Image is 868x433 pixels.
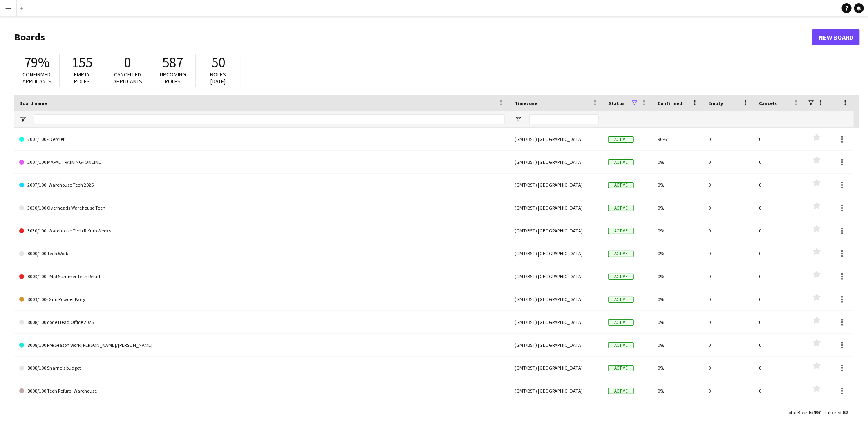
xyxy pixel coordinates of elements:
div: 0 [754,288,805,310]
span: Empty [708,100,723,106]
div: : [825,404,848,420]
span: Active [608,136,634,143]
a: New Board [812,29,860,45]
a: 2007/100- Warehouse Tech 2025 [19,174,505,196]
span: 50 [211,54,225,71]
span: Confirmed [658,100,682,106]
div: 0 [754,311,805,333]
span: 62 [843,409,848,415]
div: 0% [653,196,703,219]
div: 0% [653,357,703,379]
span: 155 [72,54,93,71]
div: (GMT/BST) [GEOGRAPHIC_DATA] [510,151,604,173]
div: 0 [754,219,805,242]
div: 0 [703,242,754,265]
span: Cancels [759,100,777,106]
span: Status [608,100,624,106]
a: 8003/100- Gun Powder Party [19,288,505,311]
span: Upcoming roles [160,71,186,85]
span: Active [608,319,634,326]
span: Active [608,251,634,257]
span: Roles [DATE] [210,71,226,85]
div: (GMT/BST) [GEOGRAPHIC_DATA] [510,288,604,310]
div: 0% [653,379,703,402]
a: 8000/100 Tech Work [19,242,505,265]
a: 8008/100 Sharne's budget [19,357,505,379]
div: 0 [703,174,754,196]
div: (GMT/BST) [GEOGRAPHIC_DATA] [510,128,604,150]
div: 96% [653,128,703,150]
span: Active [608,159,634,165]
div: (GMT/BST) [GEOGRAPHIC_DATA] [510,196,604,219]
span: Active [608,342,634,348]
span: Active [608,388,634,394]
div: 0% [653,151,703,173]
div: (GMT/BST) [GEOGRAPHIC_DATA] [510,219,604,242]
div: 0 [703,334,754,356]
span: 0 [124,54,131,71]
span: Active [608,228,634,234]
a: 3030/100- Warehouse Tech Refurb Weeks [19,219,505,242]
a: 8008/100 code Head Office 2025 [19,311,505,334]
button: Open Filter Menu [19,116,27,123]
span: 497 [813,409,821,415]
input: Timezone Filter Input [529,114,599,124]
div: 0 [754,196,805,219]
div: 0% [653,174,703,196]
span: Timezone [515,100,537,106]
div: 0% [653,334,703,356]
input: Board name Filter Input [34,114,505,124]
a: 8003/100 - Mid Summer Tech Refurb [19,265,505,288]
div: (GMT/BST) [GEOGRAPHIC_DATA] [510,174,604,196]
div: 0 [754,357,805,379]
div: (GMT/BST) [GEOGRAPHIC_DATA] [510,265,604,288]
div: (GMT/BST) [GEOGRAPHIC_DATA] [510,311,604,333]
span: Active [608,205,634,211]
a: 8008/100 Pre Season Work [PERSON_NAME]/[PERSON_NAME] [19,334,505,357]
div: (GMT/BST) [GEOGRAPHIC_DATA] [510,357,604,379]
div: 0% [653,219,703,242]
div: (GMT/BST) [GEOGRAPHIC_DATA] [510,242,604,265]
div: (GMT/BST) [GEOGRAPHIC_DATA] [510,334,604,356]
div: 0 [754,334,805,356]
div: 0% [653,311,703,333]
h1: Boards [14,31,812,43]
span: Active [608,182,634,188]
span: Cancelled applicants [113,71,142,85]
span: 79% [24,54,49,71]
div: 0 [703,219,754,242]
div: 0 [754,151,805,173]
div: 0% [653,242,703,265]
div: 0 [703,311,754,333]
div: 0 [703,128,754,150]
div: 0 [754,242,805,265]
a: 2007/100 - Debrief [19,128,505,151]
span: 587 [163,54,183,71]
div: 0 [754,265,805,288]
div: 0 [703,196,754,219]
div: 0 [703,151,754,173]
div: 0 [754,128,805,150]
div: 0 [754,379,805,402]
span: Confirmed applicants [22,71,51,85]
a: 8008/100 Tech Refurb- Warehouse [19,379,505,402]
a: 3030/100 Overheads Warehouse Tech [19,196,505,219]
div: 0 [703,379,754,402]
div: 0 [703,265,754,288]
div: 0% [653,265,703,288]
span: Active [608,274,634,280]
span: Active [608,297,634,303]
span: Empty roles [74,71,90,85]
span: Total Boards [786,409,812,415]
button: Open Filter Menu [515,116,522,123]
span: Board name [19,100,47,106]
div: 0 [754,174,805,196]
div: (GMT/BST) [GEOGRAPHIC_DATA] [510,379,604,402]
span: Filtered [825,409,841,415]
div: : [786,404,821,420]
div: 0 [703,357,754,379]
a: 2007/100 MAPAL TRAINING- ONLINE [19,151,505,174]
div: 0% [653,288,703,310]
div: 0 [703,288,754,310]
span: Active [608,365,634,371]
